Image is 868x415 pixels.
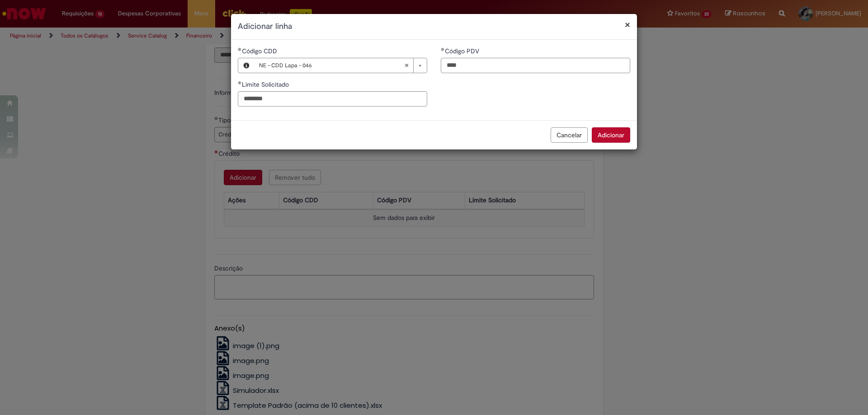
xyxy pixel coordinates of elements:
[238,81,242,84] span: Obrigatório Preenchido
[441,47,445,51] span: Obrigatório Preenchido
[551,127,588,143] button: Cancelar
[259,58,404,73] span: NE - CDD Lapa - 046
[400,58,413,73] abbr: Limpar campo Código CDD
[592,127,630,143] button: Adicionar
[238,21,630,33] h2: Adicionar linha
[445,47,481,55] span: Código PDV
[238,58,255,73] button: Código CDD, Visualizar este registro NE - CDD Lapa - 046
[238,47,242,51] span: Obrigatório Preenchido
[238,91,427,107] input: Limite Solicitado
[242,80,291,89] span: Limite Solicitado
[255,58,427,73] a: NE - CDD Lapa - 046Limpar campo Código CDD
[625,20,630,29] button: Fechar modal
[242,47,279,55] span: Necessários - Código CDD
[441,58,630,73] input: Código PDV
